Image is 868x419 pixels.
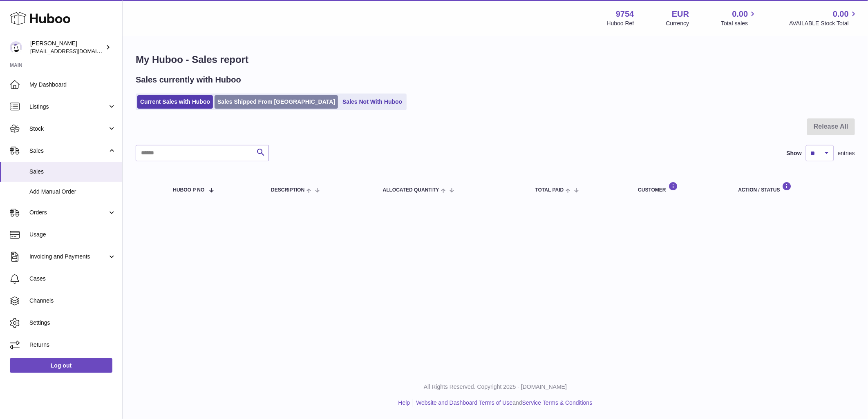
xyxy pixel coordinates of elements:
span: 0.00 [732,9,748,20]
a: Log out [10,358,112,373]
span: [EMAIL_ADDRESS][DOMAIN_NAME] [30,48,120,54]
a: Service Terms & Conditions [522,399,593,406]
span: Add Manual Order [29,188,116,196]
a: Sales Shipped From [GEOGRAPHIC_DATA] [215,95,338,109]
span: Total sales [721,20,757,27]
span: Orders [29,209,107,216]
strong: 9754 [616,9,634,20]
label: Show [787,149,802,157]
span: Invoicing and Payments [29,253,107,261]
a: Sales Not With Huboo [340,95,405,109]
img: internalAdmin-9754@internal.huboo.com [10,41,22,53]
a: Website and Dashboard Terms of Use [416,399,512,406]
div: Action / Status [738,182,847,193]
p: All Rights Reserved. Copyright 2025 - [DOMAIN_NAME] [129,383,861,391]
span: 0.00 [833,9,849,20]
span: Usage [29,231,116,238]
a: Current Sales with Huboo [137,95,213,109]
li: and [413,399,592,407]
strong: EUR [672,9,689,20]
span: Total paid [535,187,564,193]
span: Channels [29,297,116,305]
span: My Dashboard [29,81,116,89]
a: Help [398,399,410,406]
span: Listings [29,103,107,111]
span: Returns [29,341,116,349]
span: Cases [29,275,116,283]
span: ALLOCATED Quantity [383,187,439,193]
span: Huboo P no [173,187,204,193]
h2: Sales currently with Huboo [136,74,241,85]
span: entries [838,149,855,157]
div: [PERSON_NAME] [30,40,104,55]
span: Sales [29,168,116,176]
div: Customer [638,182,722,193]
span: Stock [29,125,107,133]
span: AVAILABLE Stock Total [789,20,858,27]
div: Huboo Ref [607,20,634,27]
h1: My Huboo - Sales report [136,53,855,66]
div: Currency [666,20,689,27]
span: Settings [29,319,116,327]
a: 0.00 Total sales [721,9,757,27]
span: Description [271,187,304,193]
span: Sales [29,147,107,155]
a: 0.00 AVAILABLE Stock Total [789,9,858,27]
